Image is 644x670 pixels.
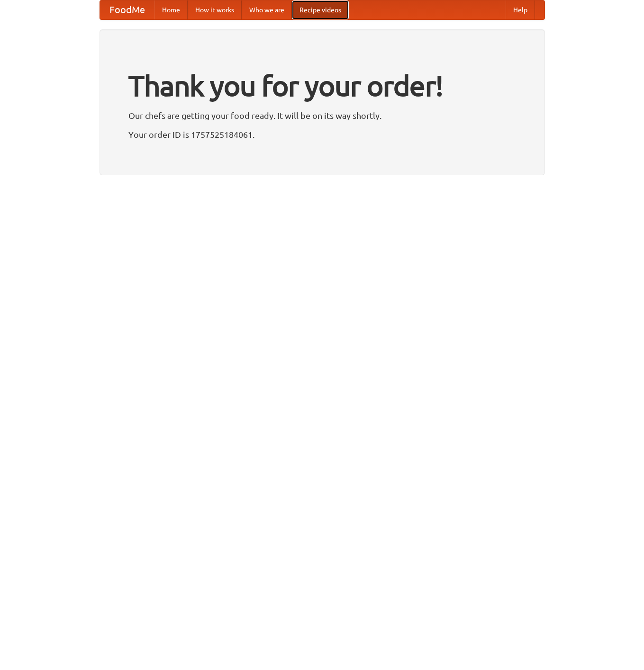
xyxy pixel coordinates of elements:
[154,0,188,19] a: Home
[242,0,292,19] a: Who we are
[128,63,516,108] h1: Thank you for your order!
[100,0,154,19] a: FoodMe
[128,108,516,123] p: Our chefs are getting your food ready. It will be on its way shortly.
[128,127,516,142] p: Your order ID is 1757525184061.
[506,0,535,19] a: Help
[188,0,242,19] a: How it works
[292,0,349,19] a: Recipe videos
